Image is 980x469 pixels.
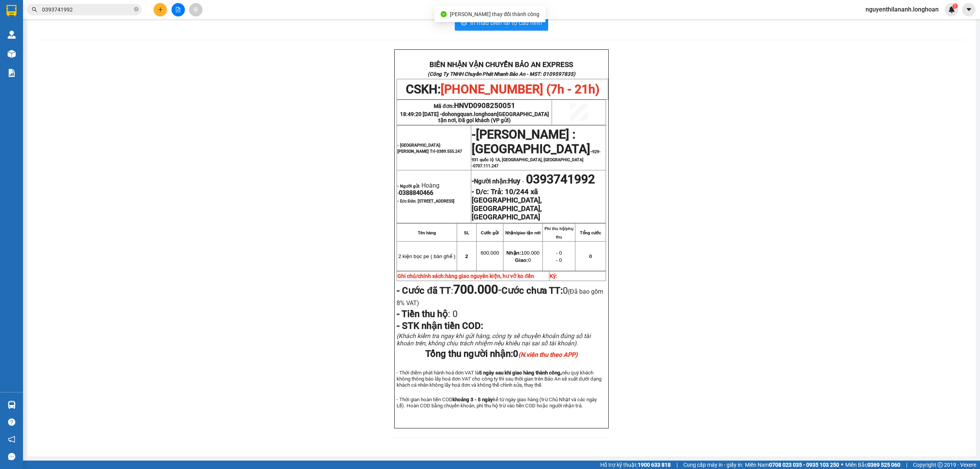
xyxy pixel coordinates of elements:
[397,309,448,319] strong: - Tiền thu hộ
[175,7,181,12] span: file-add
[952,3,958,9] sup: 1
[745,461,839,469] span: Miền Nam
[7,5,16,16] img: logo-vxr
[397,397,597,409] span: - Thời gian hoàn tiền COD kể từ ngày giao hàng (trừ Chủ Nhật và các ngày Lễ). Hoàn COD bằng chuyể...
[450,309,457,319] span: 0
[134,6,139,13] span: close-circle
[8,436,15,443] span: notification
[8,50,16,58] img: warehouse-icon
[948,6,955,13] img: icon-new-feature
[397,332,591,347] span: (Khách kiểm tra ngay khi gửi hàng, công ty sẽ chuyển khoản đúng số tài khoản trên, không chịu trá...
[556,250,562,256] span: - 0
[189,3,203,16] button: aim
[438,111,549,123] span: dohongquan.longhoan
[397,320,483,331] span: - STK nhận tiền COD:
[434,103,515,109] span: Mã đơn:
[580,230,601,235] strong: Tổng cước
[505,230,541,235] strong: Nhận/giao tận nơi
[428,71,575,77] strong: (Công Ty TNHH Chuyển Phát Nhanh Bảo An - MST: 0109597835)
[683,461,743,469] span: Cung cấp máy in - giấy in:
[408,199,454,204] span: Đón: [STREET_ADDRESS]
[513,348,578,359] span: 0
[154,3,167,16] button: plus
[441,82,599,96] span: [PHONE_NUMBER] (7h - 21h)
[441,11,447,17] span: check-circle
[965,6,972,13] span: caret-down
[474,178,520,185] span: Người nhận:
[954,3,956,9] span: 1
[472,177,520,185] strong: -
[845,461,900,469] span: Miền Bắc
[8,453,15,460] span: message
[438,111,549,123] span: [GEOGRAPHIC_DATA] tận nơi, Đã gọi khách (VP gửi)
[8,31,16,39] img: warehouse-icon
[938,462,943,467] span: copyright
[676,461,678,469] span: |
[506,250,521,256] strong: Nhận:
[425,348,578,359] span: Tổng thu người nhận:
[501,285,563,296] strong: Cước chưa TT:
[397,184,420,189] strong: - Người gửi:
[32,7,37,12] span: search
[42,5,132,14] input: Tìm tên, số ĐT hoặc mã đơn
[769,462,839,468] strong: 0708 023 035 - 0935 103 250
[452,397,493,402] strong: khoảng 3 - 5 ngày
[638,462,671,468] strong: 1900 633 818
[550,273,557,279] strong: Ký:
[461,20,467,27] span: printer
[455,15,548,31] button: printerIn mẫu biên lai tự cấu hình
[171,3,185,16] button: file-add
[589,253,592,259] span: 0
[962,3,975,16] button: caret-down
[8,401,16,409] img: warehouse-icon
[470,18,542,28] span: In mẫu biên lai tự cấu hình
[400,111,549,123] span: 18:49:20 [DATE] -
[397,285,451,296] strong: - Cước đã TT
[397,370,601,388] span: - Thời điểm phát hành hoá đơn VAT là nếu quý khách không thông báo lấy hoá đơn VAT cho công ty th...
[158,7,163,12] span: plus
[600,461,671,469] span: Hỗ trợ kỹ thuật:
[480,250,499,256] span: 600.000
[526,172,595,186] span: 0393741992
[472,127,590,156] span: [PERSON_NAME] : [GEOGRAPHIC_DATA]
[399,253,456,259] span: 2 kiện bọc pe ( bàn ghế )
[473,163,498,168] span: 0707.111.247
[544,226,573,239] strong: Phí thu hộ/phụ thu
[193,7,198,12] span: aim
[506,250,540,256] span: 100.000
[397,285,501,296] span: :
[430,60,573,69] strong: BIÊN NHẬN VẬN CHUYỂN BẢO AN EXPRESS
[406,82,599,96] span: CSKH:
[397,309,457,319] span: :
[472,149,601,168] span: 929-931 quốc lộ 1A, [GEOGRAPHIC_DATA], [GEOGRAPHIC_DATA] -
[453,282,501,297] span: -
[841,463,843,466] span: ⚪️
[397,143,462,154] span: - [GEOGRAPHIC_DATA]: [PERSON_NAME] Trì-
[472,134,601,168] span: -
[134,7,139,11] span: close-circle
[450,11,539,17] span: [PERSON_NAME] thay đổi thành công
[518,351,578,358] em: (N.viên thu theo APP)
[515,257,528,263] strong: Giao:
[481,230,499,235] strong: Cước gửi
[454,101,515,110] span: HNVD0908250051
[397,273,534,279] strong: Ghi chú/chính sách:
[472,188,489,196] strong: - D/c:
[508,177,520,185] span: Huy
[418,230,436,235] strong: Tên hàng
[515,257,531,263] span: 0
[472,188,542,221] strong: Trả: 10/244 xã [GEOGRAPHIC_DATA], [GEOGRAPHIC_DATA], [GEOGRAPHIC_DATA]
[906,461,907,469] span: |
[520,178,526,185] span: -
[465,253,468,259] span: 2
[859,5,945,14] span: nguyenthilananh.longhoan
[399,189,433,196] span: 0388840466
[8,418,15,426] span: question-circle
[556,257,562,263] span: - 0
[445,273,534,279] span: hàng giao nguyên kiện, hư vỡ ko đền
[8,69,16,77] img: solution-icon
[464,230,469,235] strong: SL
[472,127,476,142] span: -
[453,282,498,297] strong: 700.000
[397,182,439,196] span: Hoàng -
